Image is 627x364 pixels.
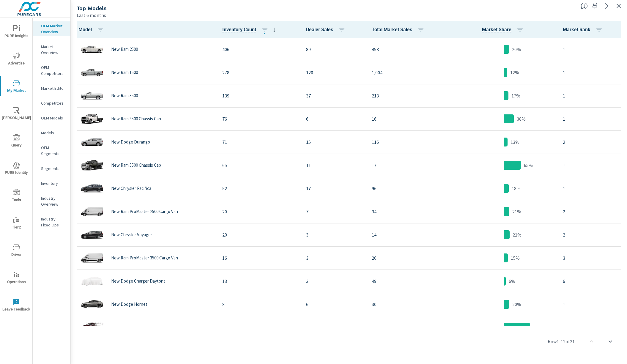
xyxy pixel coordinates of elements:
span: Tools [2,189,31,204]
p: 6 [563,278,620,285]
p: 96 [372,185,445,192]
div: Industry Fixed Ops [33,215,70,229]
span: PURE Insights [2,25,31,40]
p: New Ram 3500 Chassis Cab [111,116,161,122]
p: 7 [306,208,363,215]
p: Models [41,130,66,136]
p: 37 [306,92,363,99]
p: New Ram 1500 [111,70,138,75]
span: Market Share [482,26,526,33]
p: 16 [222,254,297,261]
p: 2 [563,208,620,215]
img: glamour [80,319,104,336]
img: glamour [80,110,104,128]
p: 65% [524,162,533,169]
span: Operations [2,271,31,286]
p: New Chrysler Pacifica [111,186,151,191]
div: Inventory [33,179,70,188]
img: glamour [80,64,104,81]
p: 139 [222,92,297,99]
div: Market Overview [33,42,70,57]
p: 8 [222,301,297,308]
p: 20 [372,254,445,261]
h5: Top Models [77,5,107,11]
p: 120 [306,69,363,76]
span: Leave Feedback [2,298,31,313]
img: glamour [80,133,104,151]
p: New Ram 3500 [111,93,138,98]
p: Industry Overview [41,195,66,207]
p: 20 [222,208,297,215]
p: New Ram ProMaster 3500 Cargo Van [111,255,178,261]
p: Row 1 - 12 of 21 [548,338,575,345]
p: New Ram 5500 Chassis Cab [111,163,161,168]
img: glamour [80,203,104,220]
p: 2 [563,231,620,238]
p: Last 6 months [77,12,106,19]
p: 1 [563,69,620,76]
p: New Chrysler Voyager [111,232,152,237]
span: Market Share [482,26,511,33]
p: 1 [563,301,620,308]
p: 2 [563,138,620,146]
p: 1 [563,162,620,169]
p: Market Overview [41,44,66,56]
p: 14 [372,231,445,238]
p: Competitors [41,100,66,106]
p: 1 [563,115,620,122]
p: OEM Market Overview [41,23,66,35]
span: Query [2,134,31,149]
p: Segments [41,166,66,171]
img: glamour [80,87,104,105]
p: 18% [512,185,521,192]
p: 17 [306,185,363,192]
span: Driver [2,244,31,258]
img: glamour [80,295,104,313]
p: New Ram 2500 [111,47,138,52]
p: New Dodge Hornet [111,302,147,307]
p: 1 [563,46,620,53]
p: 1,004 [372,69,445,76]
div: Competitors [33,99,70,108]
p: 6 [306,301,363,308]
img: glamour [80,249,104,267]
span: Market Rank [563,26,605,33]
img: glamour [80,226,104,244]
span: Advertise [2,52,31,67]
p: 34 [372,208,445,215]
div: Industry Overview [33,194,70,209]
p: 16 [372,115,445,122]
p: 21% [512,208,521,215]
p: 13 [222,278,297,285]
p: 453 [372,46,445,53]
p: 20 [222,231,297,238]
p: 15% [511,254,520,261]
button: scroll to bottom [603,334,617,349]
p: 3 [306,278,363,285]
p: 49 [372,278,445,285]
span: Inventory Count [222,26,278,33]
div: OEM Competitors [33,63,70,78]
img: glamour [80,40,104,58]
p: 12% [510,69,519,76]
p: New Dodge Charger Daytona [111,278,166,284]
span: Dealer Sales [306,26,348,33]
p: 13% [511,138,519,146]
p: 17% [511,92,520,99]
img: glamour [80,179,104,197]
p: 1 [563,92,620,99]
p: 3 [306,231,363,238]
div: Market Editor [33,84,70,93]
p: New Dodge Durango [111,139,150,145]
p: Industry Fixed Ops [41,216,66,228]
div: OEM Segments [33,143,70,158]
p: 76 [222,115,297,122]
p: 89 [306,46,363,53]
p: Inventory [41,180,66,186]
span: PURE Identity [2,162,31,176]
p: 6 [306,115,363,122]
div: Models [33,128,70,137]
p: 20% [512,301,521,308]
p: 11 [306,162,363,169]
img: glamour [80,272,104,290]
